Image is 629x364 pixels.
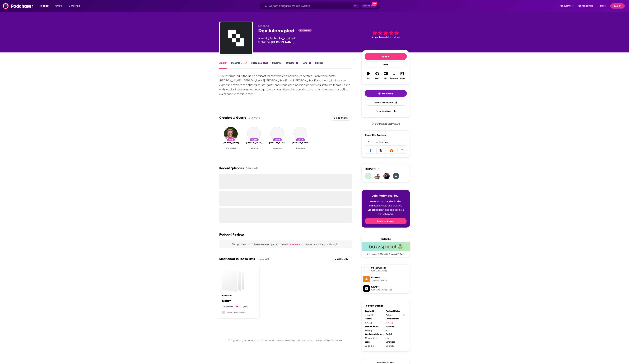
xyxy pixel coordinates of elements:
[269,141,285,144] a: Sam Lambert
[219,233,245,237] h3: Podcast Reviews
[369,120,402,128] a: Get this podcast via API
[387,148,396,154] a: Share on Reddit
[376,148,386,154] a: Share on X/Twitter
[219,74,352,96] div: Dev Interrupted is the go-to podcast for software engineering leadership. Each week, hosts [PERSO...
[268,147,286,149] div: 1 episode
[365,139,407,146] div: Search followers
[576,3,598,9] button: open menu
[371,289,408,291] span: twitter.com/DevInterrupted
[386,314,405,316] div: Active
[365,70,373,81] button: Play
[258,40,295,44] span: featuring
[365,204,407,207] li: podcasts and creators
[222,270,244,292] a: Nobl9
[362,238,410,240] div: Hosted by
[398,70,407,81] button: Share
[222,294,255,297] h3: Episode List
[383,173,390,179] a: JohirMia
[246,141,262,144] a: Tanmai Gopal
[219,61,227,69] a: About
[397,148,407,154] a: Copy Link
[263,62,267,64] div: 245
[386,333,405,336] div: Explicit
[271,40,294,44] a: Conor Bronsdon
[365,200,407,203] li: podcasts and episodes
[220,22,252,54] img: Dev Interrupted
[303,30,310,31] span: Claimed
[55,4,62,8] span: Charts
[315,61,323,69] a: Similar
[362,24,410,44] div: 2 peoplerated this podcast
[365,108,407,114] button: Export One-Sheet
[372,36,381,38] span: 2 people
[403,314,405,316] button: Show Info
[365,194,407,197] h3: Join Podchaser to...
[375,77,379,79] div: Apps
[3,3,33,9] a: Podchaser - Follow, Share and Rate Podcasts
[382,92,393,95] span: Tell Me Why
[371,285,408,288] span: X/Twitter
[246,141,262,144] span: [PERSON_NAME]
[219,166,244,170] a: Recent Episodes
[365,337,384,339] div: 39 minutes
[272,138,282,141] div: Guest
[291,147,309,149] div: 1 episode
[367,77,370,79] div: Play
[40,4,49,8] span: Podcasts
[365,134,387,137] h3: Share This Podcast
[365,90,407,97] button: tell me why sparkleTell Me Why
[251,61,267,69] a: Episodes245
[296,62,298,64] div: 4
[598,3,610,9] button: open menu
[368,208,375,211] strong: Create
[331,256,352,262] div: Add to a List
[558,3,577,9] button: open menu
[374,173,380,179] img: ConorBronsdon
[367,139,404,145] input: Email address...
[378,167,380,170] div: 4
[363,276,408,282] a: RSS Feed[DOMAIN_NAME]
[365,345,384,347] div: Episodic
[224,127,238,141] a: Conor Bronsdon
[269,141,285,144] span: [PERSON_NAME]
[38,3,54,9] button: open menu
[227,138,235,141] div: Host
[369,204,377,207] strong: Follow
[53,3,64,9] a: Charts
[365,321,384,324] div: [DATE]
[262,2,383,10] div: Search podcasts, credits, & more...
[362,251,410,255] span: Get 90 days FREE & a $20 Amazon Gift Card!
[393,173,399,179] a: weedloversusa
[249,116,260,119] a: View All
[386,345,405,347] div: English
[223,141,239,144] a: Conor Bronsdon
[365,310,384,312] div: Created by
[365,61,407,68] div: Rate
[361,4,377,8] button: Open AdvancedNew
[386,310,405,312] div: Podcast Status
[285,243,300,246] button: add a review
[294,127,307,141] a: Will Larson
[400,77,405,79] div: Share
[386,329,405,332] div: 245
[375,123,400,125] span: Get this podcast via API
[372,2,377,5] span: New
[245,147,263,149] div: 1 episode
[286,61,298,69] a: Credits4
[303,61,311,69] a: Lists1
[386,341,405,343] div: Language
[257,257,269,261] a: View All
[365,317,384,320] div: Started
[365,99,407,106] a: Contact This Podcast
[309,62,311,64] div: 1
[381,70,390,81] button: List
[270,37,285,40] a: Technology
[353,4,359,8] span: ⌘ K
[292,141,308,144] span: [PERSON_NAME]
[222,305,234,308] div: 35 Episodes
[386,317,405,320] div: Latest Episode
[365,333,384,336] div: Avg. Episode Length
[373,70,381,81] button: Apps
